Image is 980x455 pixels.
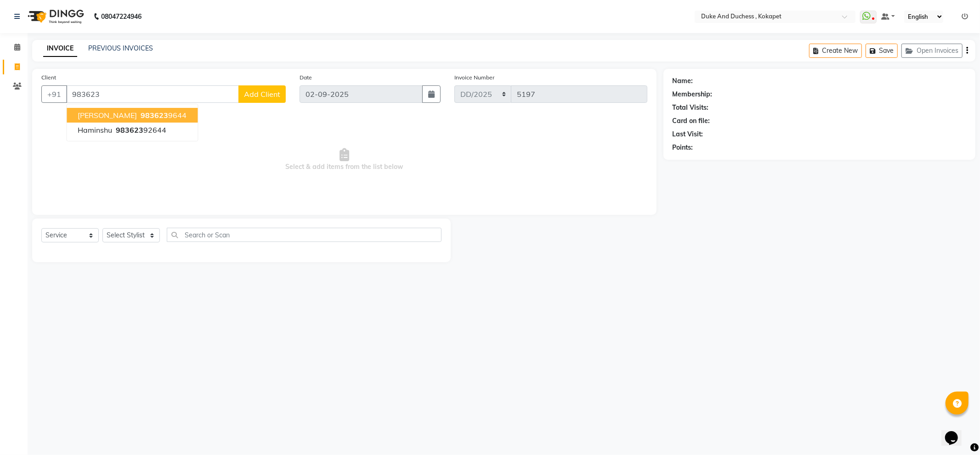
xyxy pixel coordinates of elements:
[66,85,239,103] input: Search by Name/Mobile/Email/Code
[78,125,112,135] span: haminshu
[167,228,442,242] input: Search or Scan
[41,73,56,82] label: Client
[454,73,494,82] label: Invoice Number
[673,76,693,86] div: Name:
[41,85,67,103] button: +91
[78,111,137,120] span: [PERSON_NAME]
[238,85,286,103] button: Add Client
[116,125,143,135] span: 983623
[244,90,280,99] span: Add Client
[41,114,647,206] span: Select & add items from the list below
[673,129,703,139] div: Last Visit:
[88,44,153,52] a: PREVIOUS INVOICES
[673,116,710,126] div: Card on file:
[139,111,187,120] ngb-highlight: 9644
[141,111,168,120] span: 983623
[673,90,713,99] div: Membership:
[43,40,77,57] a: INVOICE
[101,4,142,29] b: 08047224946
[901,44,963,58] button: Open Invoices
[673,143,693,152] div: Points:
[809,44,862,58] button: Create New
[300,73,312,82] label: Date
[941,418,971,446] iframe: chat widget
[114,125,166,135] ngb-highlight: 92644
[866,44,898,58] button: Save
[673,103,709,112] div: Total Visits:
[23,4,86,29] img: logo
